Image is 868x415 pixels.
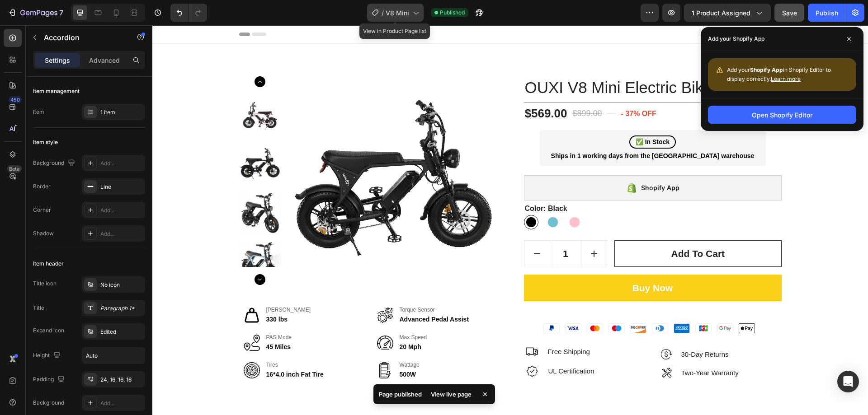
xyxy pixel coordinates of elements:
div: Add... [100,399,143,407]
img: Visa [413,295,429,311]
iframe: Design area [152,25,868,415]
div: 16*4.0 inch Fat Tire [114,345,207,354]
div: Background [33,157,77,169]
strong: Shopify App [750,66,783,73]
div: ✅ In Stock [477,110,524,123]
div: Height [33,350,62,362]
span: V8 Mini [386,8,409,18]
img: Alt Image [508,322,521,336]
div: PAS Mode [114,308,207,316]
span: 1 product assigned [692,8,750,18]
span: UL Certification [396,342,442,350]
div: Corner [33,206,51,214]
div: Torque Sensor [247,280,340,289]
div: 500W [247,345,340,354]
img: Google Pay [565,295,581,311]
div: Open Shopify Editor [752,110,812,120]
img: American Express [521,295,538,311]
div: 45 Miles [114,317,207,326]
p: Advanced [89,56,120,65]
div: Tires [114,336,207,344]
div: Shadow [33,229,54,238]
img: Apple Pay [586,295,603,311]
button: 1 product assigned [684,4,771,22]
img: PAS Mode [91,309,108,326]
button: Open Shopify Editor [708,106,856,124]
div: 20 Mph [247,317,340,326]
img: Diners Club [500,295,516,311]
div: Padding [33,373,66,386]
div: Open Intercom Messenger [837,371,859,392]
input: Auto [82,347,145,364]
img: Alt Image [372,338,388,354]
pre: - 37% off [467,79,506,98]
div: Add... [100,206,143,214]
p: Add your Shopify App [708,34,764,43]
button: increment [429,215,454,242]
div: Line [100,183,143,191]
span: / [382,8,384,18]
button: Learn more [771,75,801,84]
div: Publish [816,8,838,18]
img: Maestro [456,295,472,311]
button: decrement [372,215,397,242]
span: 30-Day Returns [529,325,576,333]
div: Add... [100,159,143,168]
span: Add your in Shopify Editor to display correctly. [727,66,831,82]
img: Max Speed [225,309,241,326]
button: Publish [808,4,846,22]
div: Border [33,182,51,191]
img: Wattage [225,337,241,353]
div: Shopify App [489,157,527,168]
img: Alt Image [372,318,387,334]
div: 24, 16, 16, 16 [100,376,143,384]
legend: Color: Black [372,177,416,190]
div: Paragraph 1* [100,304,143,312]
div: Expand icon [33,326,64,335]
span: Two-Year Warranty [529,344,586,351]
div: $569.00 [372,80,416,97]
img: Alt Image [508,341,521,354]
div: Background [33,399,64,407]
div: 450 [9,96,22,103]
div: Advanced Pedal Assist [247,289,340,299]
button: Save [774,4,804,22]
div: Ships in 1 working days from the [GEOGRAPHIC_DATA] warehouse [393,126,608,135]
div: Max Speed [247,308,340,316]
button: Add to cart [462,215,629,242]
img: Mastercard [434,295,451,311]
input: quantity [397,215,429,242]
p: Page published [379,390,422,399]
div: Add... [100,230,143,238]
p: Accordion [44,32,121,43]
div: No icon [100,281,143,289]
div: Edited [100,328,143,336]
span: Save [782,9,797,17]
span: Published [440,9,465,17]
div: 1 item [100,108,143,117]
div: Undo/Redo [170,4,207,22]
div: Item [33,108,44,116]
button: 7 [4,4,67,22]
div: Beta [7,165,22,173]
div: Wattage [247,336,340,344]
img: Discover [478,295,494,311]
img: JCB [543,295,559,311]
div: Title [33,304,44,312]
div: Add to cart [519,221,573,236]
div: Title icon [33,280,57,288]
img: Torque Sensor [225,282,241,298]
p: 7 [59,7,63,18]
img: Paypal [391,295,407,311]
p: Settings [45,56,70,65]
